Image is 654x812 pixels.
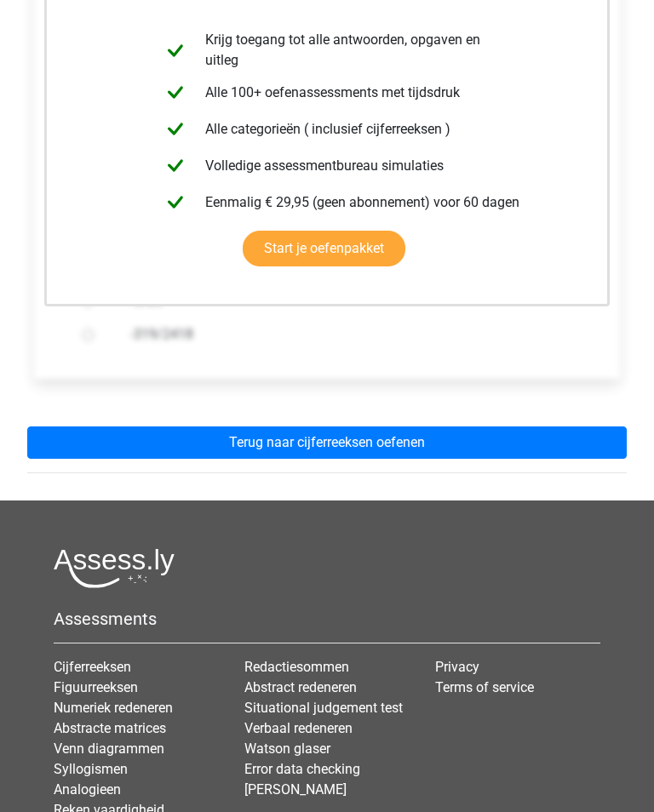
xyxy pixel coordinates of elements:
[54,609,600,629] h5: Assessments
[244,659,349,675] a: Redactiesommen
[54,700,173,716] a: Numeriek redeneren
[244,679,357,695] a: Abstract redeneren
[244,781,347,798] a: [PERSON_NAME]
[54,720,166,736] a: Abstracte matrices
[54,781,121,798] a: Analogieen
[54,548,175,588] img: Assessly logo
[130,324,565,345] label: -319/2418
[244,741,330,757] a: Watson glaser
[54,679,138,695] a: Figuurreeksen
[54,659,131,675] a: Cijferreeksen
[54,761,128,777] a: Syllogismen
[54,741,164,757] a: Venn diagrammen
[244,720,353,736] a: Verbaal redeneren
[243,231,405,266] a: Start je oefenpakket
[244,761,360,777] a: Error data checking
[435,659,479,675] a: Privacy
[435,679,534,695] a: Terms of service
[244,700,403,716] a: Situational judgement test
[27,426,627,459] a: Terug naar cijferreeksen oefenen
